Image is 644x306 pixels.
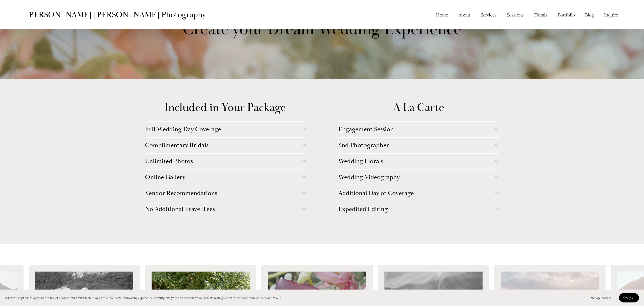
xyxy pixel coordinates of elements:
a: [PERSON_NAME] [PERSON_NAME] Photography [26,10,206,20]
a: Portfolio [558,10,575,20]
span: Full Wedding Day Coverage [145,125,302,133]
a: Florals [534,10,547,20]
span: No Additional Travel Fees [145,205,302,213]
a: Blog [585,10,594,20]
span: 2nd Photographer [338,141,496,149]
a: Services [481,10,497,20]
button: Accept all [619,293,639,302]
button: Wedding Videography [338,169,499,185]
button: Expedited Editing [338,201,499,217]
span: Additional Day of Coverage [338,189,496,197]
button: No Additional Travel Fees [145,201,306,217]
span: Included in Your Package [164,101,286,114]
a: Inquire [604,10,618,20]
a: Sessions [507,10,524,20]
span: Complimentary Bridals [145,141,302,149]
button: Wedding Florals [338,153,499,169]
p: Select “Accept all” to agree to our use of cookies and similar technologies to enhance your brows... [5,295,281,301]
span: Expedited Editing [338,205,496,213]
button: 2nd Photographer [338,137,499,153]
span: A La Carte [393,101,444,114]
span: Manage cookies [591,296,611,300]
span: Accept all [623,296,635,300]
a: Home [436,10,448,20]
button: Vendor Recommendations [145,185,306,201]
button: Engagement Session [338,121,499,137]
button: Additional Day of Coverage [338,185,499,201]
span: Unlimited Photos [145,157,302,165]
span: Online Gallery [145,173,302,181]
button: Full Wedding Day Coverage [145,121,306,137]
span: Vendor Recommendations [145,189,302,197]
a: About [459,10,470,20]
span: Wedding Florals [338,157,496,165]
button: Online Gallery [145,169,306,185]
span: Engagement Session [338,125,496,133]
button: Complimentary Bridals [145,137,306,153]
span: Wedding Videography [338,173,496,181]
button: Manage cookies [587,293,615,302]
button: Unlimited Photos [145,153,306,169]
